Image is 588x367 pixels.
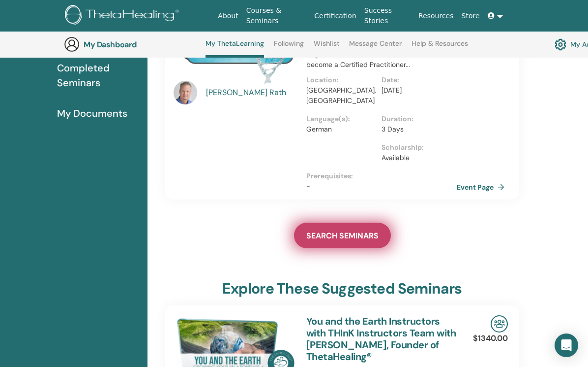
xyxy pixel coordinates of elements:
[382,75,451,85] p: Date :
[349,39,402,55] a: Message Center
[57,61,140,90] span: Completed Seminars
[412,39,468,55] a: Help & Resources
[274,39,304,55] a: Following
[360,1,414,30] a: Success Stories
[242,1,311,30] a: Courses & Seminars
[57,106,127,121] span: My Documents
[457,180,508,195] a: Event Page
[306,85,376,106] p: [GEOGRAPHIC_DATA], [GEOGRAPHIC_DATA]
[306,124,376,134] p: German
[306,114,376,124] p: Language(s) :
[306,315,456,363] a: You and the Earth Instructors with THInK Instructors Team with [PERSON_NAME], Founder of ThetaHea...
[491,315,508,333] img: In-Person Seminar
[414,7,458,25] a: Resources
[310,7,360,25] a: Certification
[306,75,376,85] p: Location :
[64,36,80,52] img: generic-user-icon.jpg
[174,81,197,104] img: default.jpg
[206,87,297,99] a: [PERSON_NAME] Rath
[382,114,451,124] p: Duration :
[473,333,508,344] p: $1340.00
[214,7,242,25] a: About
[458,7,484,25] a: Store
[306,231,379,241] span: SEARCH SEMINARS
[382,124,451,134] p: 3 Days
[306,181,457,192] p: -
[222,280,462,298] h3: explore these suggested seminars
[84,40,182,49] h3: My Dashboard
[382,85,451,96] p: [DATE]
[294,223,391,248] a: SEARCH SEMINARS
[555,36,566,53] img: cog.svg
[555,334,578,357] div: Open Intercom Messenger
[206,39,264,58] a: My ThetaLearning
[314,39,340,55] a: Wishlist
[65,5,182,27] img: logo.png
[306,171,457,181] p: Prerequisites :
[382,142,451,153] p: Scholarship :
[382,153,451,163] p: Available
